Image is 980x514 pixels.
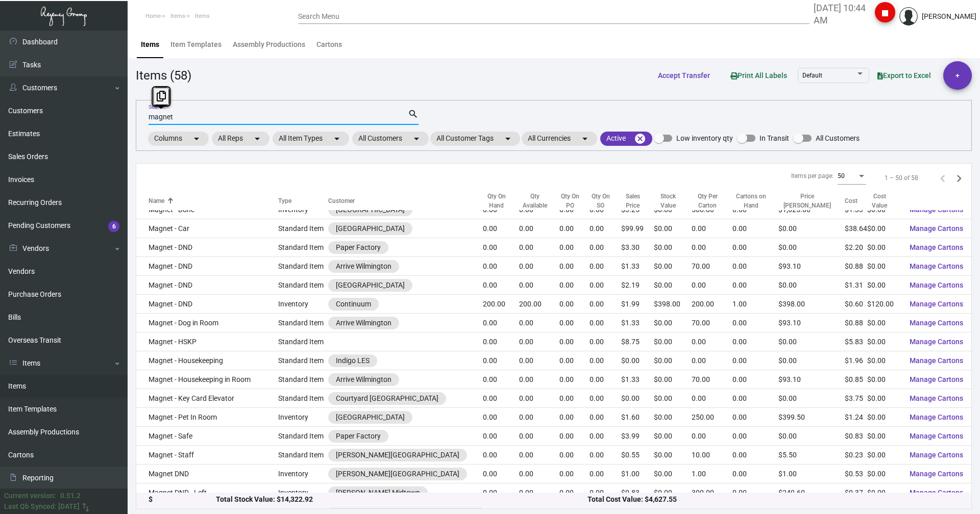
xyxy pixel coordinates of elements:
[149,197,164,206] div: Name
[278,197,291,206] div: Type
[845,389,867,408] td: $3.75
[336,355,370,366] div: Indigo LES
[590,192,611,211] div: Qty On SO
[483,408,519,427] td: 0.00
[136,257,278,276] td: Magnet - DND
[901,427,971,445] button: Manage Cartons
[654,427,692,446] td: $0.00
[654,314,692,332] td: $0.00
[273,132,349,146] mat-chip: All Item Types
[483,314,519,332] td: 0.00
[910,470,963,478] span: Manage Cartons
[336,393,438,404] div: Courtyard [GEOGRAPHIC_DATA]
[278,465,328,483] td: Inventory
[692,332,732,351] td: 0.00
[336,299,371,310] div: Continuum
[910,394,963,402] span: Manage Cartons
[559,389,590,408] td: 0.00
[590,314,621,332] td: 0.00
[483,351,519,370] td: 0.00
[278,370,328,389] td: Standard Item
[732,238,778,257] td: 0.00
[136,465,278,483] td: Magnet DND
[559,276,590,295] td: 0.00
[778,389,845,408] td: $0.00
[654,295,692,314] td: $398.00
[136,66,191,85] div: Items (58)
[136,370,278,389] td: Magnet - Housekeeping in Room
[654,389,692,408] td: $0.00
[654,276,692,295] td: $0.00
[654,257,692,276] td: $0.00
[579,133,591,145] mat-icon: arrow_drop_down
[483,192,510,211] div: Qty On Hand
[722,66,795,85] button: Print All Labels
[430,132,520,146] mat-chip: All Customer Tags
[170,39,222,50] div: Item Templates
[136,427,278,446] td: Magnet - Safe
[621,219,654,238] td: $99.99
[634,133,646,145] mat-icon: cancel
[692,219,732,238] td: 0.00
[519,389,559,408] td: 0.00
[879,7,891,19] i: stop
[522,132,597,146] mat-chip: All Currencies
[658,71,710,80] span: Accept Transfer
[136,276,278,295] td: Magnet - DND
[278,276,328,295] td: Standard Item
[621,192,645,211] div: Sales Price
[148,132,209,146] mat-chip: Columns
[590,427,621,446] td: 0.00
[621,238,654,257] td: $3.30
[621,257,654,276] td: $1.33
[778,238,845,257] td: $0.00
[867,192,892,211] div: Cost Value
[901,351,971,370] button: Manage Cartons
[519,446,559,465] td: 0.00
[483,465,519,483] td: 0.00
[732,295,778,314] td: 1.00
[875,2,895,22] button: stop
[590,295,621,314] td: 0.00
[901,276,971,294] button: Manage Cartons
[136,332,278,351] td: Magnet - HSKP
[910,432,963,440] span: Manage Cartons
[867,446,901,465] td: $0.00
[278,332,328,351] td: Standard Item
[845,314,867,332] td: $0.88
[867,257,901,276] td: $0.00
[278,351,328,370] td: Standard Item
[559,314,590,332] td: 0.00
[676,132,733,144] span: Low inventory qty
[483,370,519,389] td: 0.00
[778,427,845,446] td: $0.00
[590,408,621,427] td: 0.00
[692,295,732,314] td: 200.00
[483,238,519,257] td: 0.00
[170,13,185,19] span: Items
[845,197,867,206] div: Cost
[519,465,559,483] td: 0.00
[621,192,654,211] div: Sales Price
[692,314,732,332] td: 70.00
[190,133,203,145] mat-icon: arrow_drop_down
[692,370,732,389] td: 70.00
[590,389,621,408] td: 0.00
[778,351,845,370] td: $0.00
[195,13,210,19] span: Items
[778,192,845,211] div: Price [PERSON_NAME]
[136,238,278,257] td: Magnet - DND
[278,408,328,427] td: Inventory
[483,257,519,276] td: 0.00
[845,238,867,257] td: $2.20
[336,261,391,272] div: Arrive Wilmington
[732,332,778,351] td: 0.00
[778,257,845,276] td: $93.10
[278,219,328,238] td: Standard Item
[590,351,621,370] td: 0.00
[901,446,971,464] button: Manage Cartons
[910,413,963,421] span: Manage Cartons
[590,446,621,465] td: 0.00
[901,408,971,426] button: Manage Cartons
[621,370,654,389] td: $1.33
